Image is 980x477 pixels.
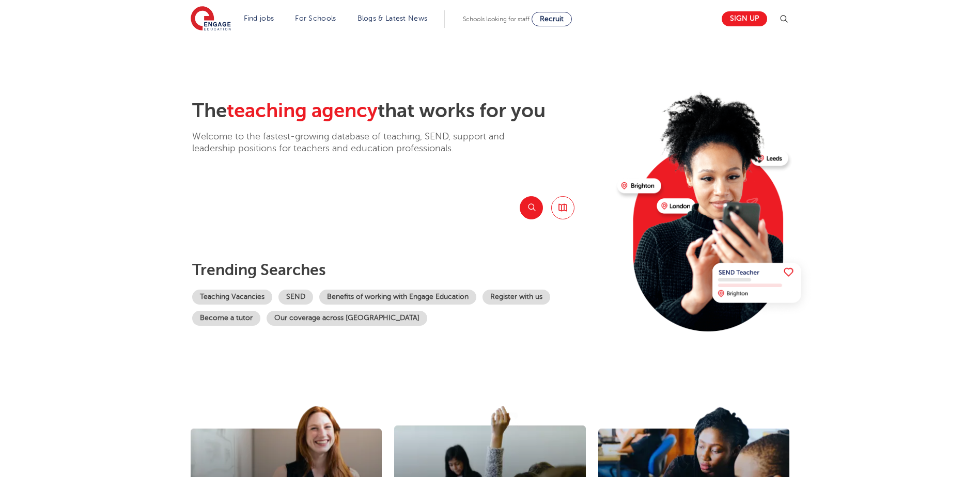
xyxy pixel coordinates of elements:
[191,6,231,32] img: Engage Education
[722,11,767,26] a: Sign up
[192,261,609,279] p: Trending searches
[319,290,476,305] a: Benefits of working with Engage Education
[192,131,533,155] p: Welcome to the fastest-growing database of teaching, SEND, support and leadership positions for t...
[540,15,564,23] span: Recruit
[357,14,428,22] a: Blogs & Latest News
[483,290,550,305] a: Register with us
[227,100,378,122] span: teaching agency
[267,311,427,326] a: Our coverage across [GEOGRAPHIC_DATA]
[278,290,313,305] a: SEND
[532,12,572,26] a: Recruit
[463,15,530,23] span: Schools looking for staff
[520,196,543,219] button: Search
[192,99,609,123] h2: The that works for you
[295,14,336,22] a: For Schools
[192,290,272,305] a: Teaching Vacancies
[244,14,274,22] a: Find jobs
[192,311,260,326] a: Become a tutor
